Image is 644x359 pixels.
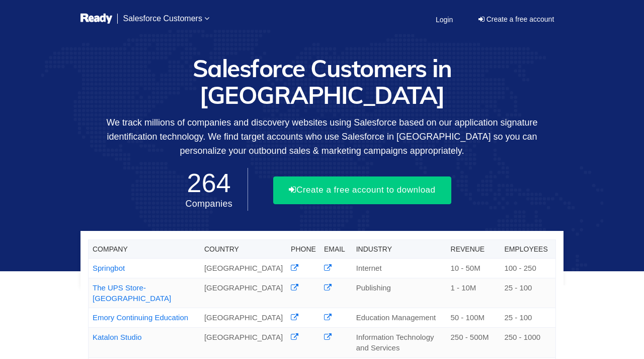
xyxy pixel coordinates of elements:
td: 250 - 500M [447,327,501,357]
button: Create a free account to download [273,176,451,204]
td: Internet [352,259,447,278]
span: Login [436,16,453,24]
a: Katalon Studio [93,333,142,341]
img: logo [80,13,112,25]
th: Phone [287,240,320,259]
th: Employees [500,240,555,259]
td: [GEOGRAPHIC_DATA] [200,308,287,327]
td: Education Management [352,308,447,327]
th: Industry [352,240,447,259]
a: Emory Continuing Education [93,313,188,322]
th: Revenue [447,240,501,259]
td: Publishing [352,278,447,308]
td: [GEOGRAPHIC_DATA] [200,278,287,308]
a: Salesforce Customers [117,5,216,32]
td: 100 - 250 [500,259,555,278]
h1: Salesforce Customers in [GEOGRAPHIC_DATA] [80,55,563,108]
td: 50 - 100M [447,308,501,327]
span: Salesforce Customers [123,14,202,23]
td: [GEOGRAPHIC_DATA] [200,259,287,278]
td: 250 - 1000 [500,327,555,357]
p: We track millions of companies and discovery websites using Salesforce based on our application s... [80,115,563,158]
td: 10 - 50M [447,259,501,278]
td: Information Technology and Services [352,327,447,357]
td: [GEOGRAPHIC_DATA] [200,327,287,357]
th: Company [89,240,200,259]
td: 1 - 10M [447,278,501,308]
span: Companies [185,199,232,209]
td: 25 - 100 [500,278,555,308]
a: Springbot [93,264,125,272]
th: Country [200,240,287,259]
th: Email [320,240,352,259]
a: The UPS Store-[GEOGRAPHIC_DATA] [93,283,171,303]
span: 264 [185,168,232,198]
a: Create a free account [471,11,561,27]
a: Login [430,7,459,32]
td: 25 - 100 [500,308,555,327]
